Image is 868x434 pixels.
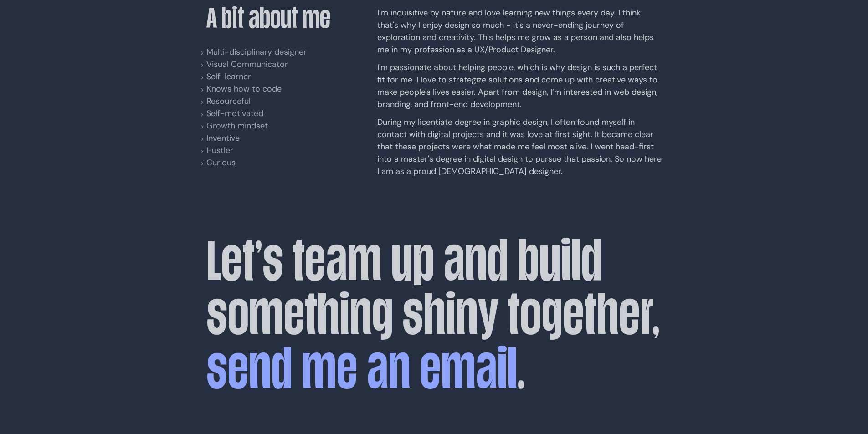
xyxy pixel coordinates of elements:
li: Resourceful [206,95,332,107]
li: Growth mindset [206,120,332,132]
li: Self-motivated [206,107,332,120]
h2: A bit about me [206,1,332,35]
li: Curious [206,157,332,169]
li: Visual Communicator [206,58,332,71]
h2: Let’s team up and build something shiny together, . [206,234,662,396]
a: send me an email [206,343,517,394]
p: During my licentiate degree in graphic design, I often found myself in contact with digital proje... [377,116,662,178]
p: I’m inquisitive by nature and love learning new things every day. I think that's why I enjoy desi... [377,7,662,56]
li: Self-learner [206,71,332,83]
p: I'm passionate about helping people, which is why design is such a perfect fit for me. I love to ... [377,61,662,111]
li: Multi-disciplinary designer [206,46,332,58]
li: Knows how to code [206,83,332,95]
li: Hustler [206,144,332,157]
li: Inventive [206,132,332,144]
